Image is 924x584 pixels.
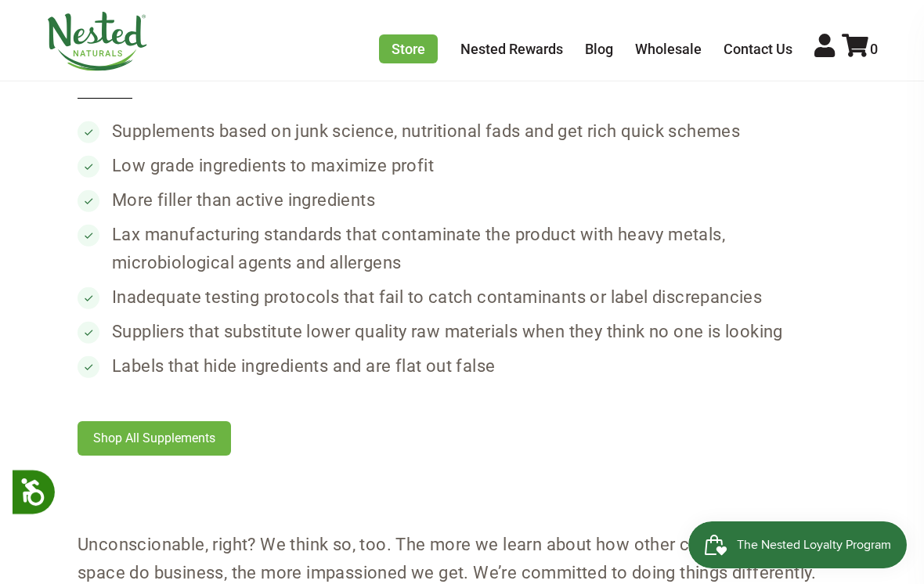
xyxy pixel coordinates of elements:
[78,315,846,349] li: Suppliers that substitute lower quality raw materials when they think no one is looking
[78,149,846,183] li: Low grade ingredients to maximize profit
[585,41,613,57] a: Blog
[78,183,846,218] li: More filler than active ingredients
[78,114,846,149] li: Supplements based on junk science, nutritional fads and get rich quick schemes
[460,41,563,57] a: Nested Rewards
[78,280,846,315] li: Inadequate testing protocols that fail to catch contaminants or label discrepancies
[842,41,878,57] a: 0
[46,12,148,71] img: Nested Naturals
[78,421,231,456] a: Shop All Supplements
[688,521,908,568] iframe: Button to open loyalty program pop-up
[635,41,702,57] a: Wholesale
[78,349,846,384] li: Labels that hide ingredients and are flat out false
[870,41,878,57] span: 0
[379,34,438,63] a: Store
[78,218,846,280] li: Lax manufacturing standards that contaminate the product with heavy metals, microbiological agent...
[724,41,792,57] a: Contact Us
